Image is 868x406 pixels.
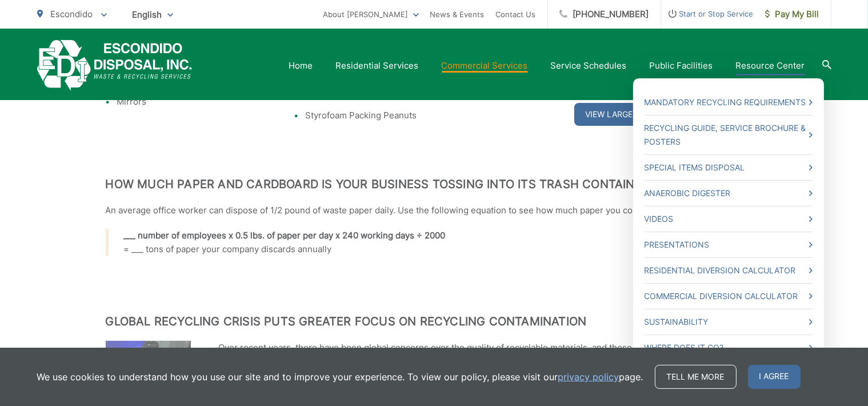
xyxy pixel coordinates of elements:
a: Recycling Guide, Service Brochure & Posters [645,121,813,149]
a: Sustainability [645,315,813,329]
a: News & Events [430,7,485,21]
p: An average office worker can dispose of 1/2 pound of waste paper daily. Use the following equatio... [106,204,763,217]
span: Pay My Bill [765,7,819,21]
span: Escondido [51,9,93,19]
a: Videos [645,212,813,226]
a: privacy policy [558,370,619,384]
a: EDCD logo. Return to the homepage. [37,40,192,91]
a: Special Items Disposal [645,161,813,174]
a: Contact Us [496,7,536,21]
li: Mirrors [117,95,294,109]
a: About [PERSON_NAME] [323,7,419,21]
a: View Large Image [574,103,671,126]
p: Over recent years, there have been global concerns over the quality of recyclable materials, and ... [219,341,763,368]
li: Styrofoam Packing Peanuts [306,109,483,122]
a: Home [289,59,313,73]
a: Resource Center [736,59,805,73]
h2: Global Recycling Crisis Puts Greater Focus on Recycling Contamination [106,315,763,328]
a: Anaerobic Digester [645,186,813,200]
h2: How much paper and cardboard is your business tossing into its trash container? [106,177,763,191]
a: Residential Services [336,59,419,73]
p: = ___ tons of paper your company discards annually [124,229,763,256]
a: Service Schedules [551,59,627,73]
a: Mandatory Recycling Requirements [645,95,813,109]
a: Commercial Services [442,59,528,73]
a: Where Does it Go? [645,341,813,355]
a: Public Facilities [650,59,713,73]
p: We use cookies to understand how you use our site and to improve your experience. To view our pol... [37,370,643,384]
span: I agree [748,365,801,389]
span: English [124,5,182,25]
a: Residential Diversion Calculator [645,264,813,277]
strong: ___ number of employees x 0.5 lbs. of paper per day x 240 working days ÷ 2000 [124,230,446,241]
a: Commercial Diversion Calculator [645,289,813,303]
a: Tell me more [655,365,737,389]
a: Presentations [645,238,813,252]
